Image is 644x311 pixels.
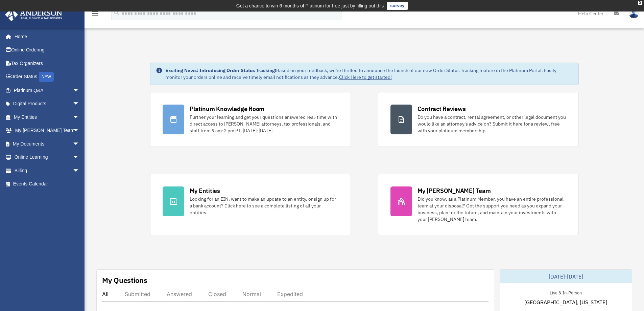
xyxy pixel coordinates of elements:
div: Do you have a contract, rental agreement, or other legal document you would like an attorney's ad... [418,114,566,134]
a: Click Here to get started! [339,74,392,80]
a: Digital Productsarrow_drop_down [5,97,90,111]
div: NEW [39,72,54,82]
a: Billingarrow_drop_down [5,164,90,177]
div: Live & In-Person [544,289,587,296]
div: My Entities [190,186,220,195]
span: arrow_drop_down [73,164,86,178]
a: Online Ordering [5,43,90,57]
i: menu [91,9,99,18]
div: Get a chance to win 6 months of Platinum for free just by filling out this [236,2,384,10]
span: [GEOGRAPHIC_DATA], [US_STATE] [524,298,607,306]
a: My [PERSON_NAME] Team Did you know, as a Platinum Member, you have an entire professional team at... [378,174,579,235]
div: close [638,1,642,5]
a: Platinum Knowledge Room Further your learning and get your questions answered real-time with dire... [150,92,351,147]
a: Home [5,30,86,43]
div: [DATE]-[DATE] [500,270,632,283]
div: My [PERSON_NAME] Team [418,186,491,195]
div: Based on your feedback, we're thrilled to announce the launch of our new Order Status Tracking fe... [165,67,573,81]
a: Events Calendar [5,177,90,191]
span: arrow_drop_down [73,110,86,124]
a: survey [387,2,408,10]
div: Normal [242,291,261,297]
a: My [PERSON_NAME] Teamarrow_drop_down [5,124,90,137]
a: My Documentsarrow_drop_down [5,137,90,151]
div: Closed [208,291,226,297]
div: Platinum Knowledge Room [190,105,265,113]
a: My Entitiesarrow_drop_down [5,110,90,124]
div: Submitted [125,291,150,297]
a: Contract Reviews Do you have a contract, rental agreement, or other legal document you would like... [378,92,579,147]
img: Anderson Advisors Platinum Portal [3,8,64,21]
div: Expedited [277,291,303,297]
div: Looking for an EIN, want to make an update to an entity, or sign up for a bank account? Click her... [190,196,338,216]
div: Contract Reviews [418,105,466,113]
div: Further your learning and get your questions answered real-time with direct access to [PERSON_NAM... [190,114,338,134]
a: Tax Organizers [5,57,90,70]
a: Online Learningarrow_drop_down [5,151,90,164]
div: Did you know, as a Platinum Member, you have an entire professional team at your disposal? Get th... [418,196,566,223]
a: Order StatusNEW [5,70,90,84]
span: arrow_drop_down [73,97,86,111]
div: My Questions [102,275,147,285]
span: arrow_drop_down [73,151,86,164]
span: arrow_drop_down [73,137,86,151]
strong: Exciting News: Introducing Order Status Tracking! [165,67,276,73]
a: My Entities Looking for an EIN, want to make an update to an entity, or sign up for a bank accoun... [150,174,351,235]
div: Answered [167,291,192,297]
i: search [113,9,120,17]
span: arrow_drop_down [73,84,86,97]
img: User Pic [629,8,639,18]
span: arrow_drop_down [73,124,86,138]
div: All [102,291,109,297]
a: menu [91,12,99,18]
a: Platinum Q&Aarrow_drop_down [5,84,90,97]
